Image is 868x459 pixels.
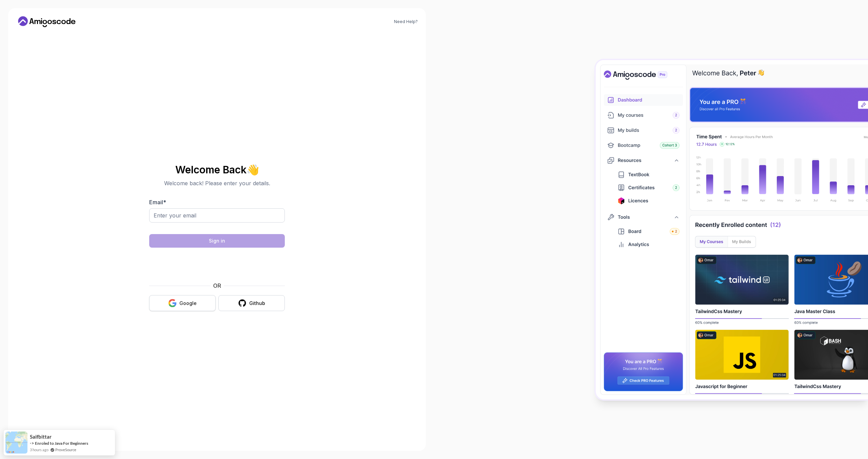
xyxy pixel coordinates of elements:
div: Sign in [209,237,225,244]
a: ProveSource [55,447,76,453]
label: Email * [149,199,166,206]
iframe: Widget que contiene una casilla de verificación para el desafío de seguridad de hCaptcha [166,252,268,278]
h2: Welcome Back [149,164,285,175]
div: Google [179,300,197,307]
input: Enter your email [149,208,285,223]
a: Enroled to Java For Beginners [35,441,88,446]
p: Welcome back! Please enter your details. [149,179,285,187]
span: -> [30,440,34,446]
button: Google [149,295,216,311]
button: Github [218,295,285,311]
button: Sign in [149,234,285,248]
span: 3 hours ago [30,447,48,453]
img: Amigoscode Dashboard [596,60,868,399]
span: saifbittar [30,434,52,440]
div: Github [249,300,265,307]
p: OR [213,282,221,290]
img: provesource social proof notification image [5,432,27,454]
span: 👋 [245,162,261,177]
a: Need Help? [394,19,418,24]
a: Home link [16,16,77,27]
